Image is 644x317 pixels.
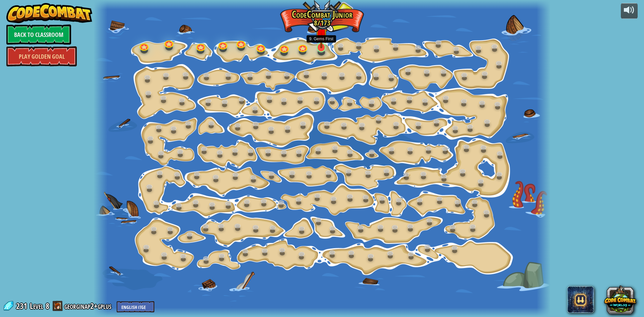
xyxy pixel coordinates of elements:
[64,301,113,311] a: georginap2+gplus
[315,20,327,48] img: level-banner-unstarted.png
[6,24,71,45] a: Back to Classroom
[6,46,77,66] a: Play Golden Goal
[621,3,638,19] button: Adjust volume
[46,301,49,311] span: 8
[30,301,43,312] span: Level
[6,3,92,23] img: CodeCombat - Learn how to code by playing a game
[16,301,29,311] span: 231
